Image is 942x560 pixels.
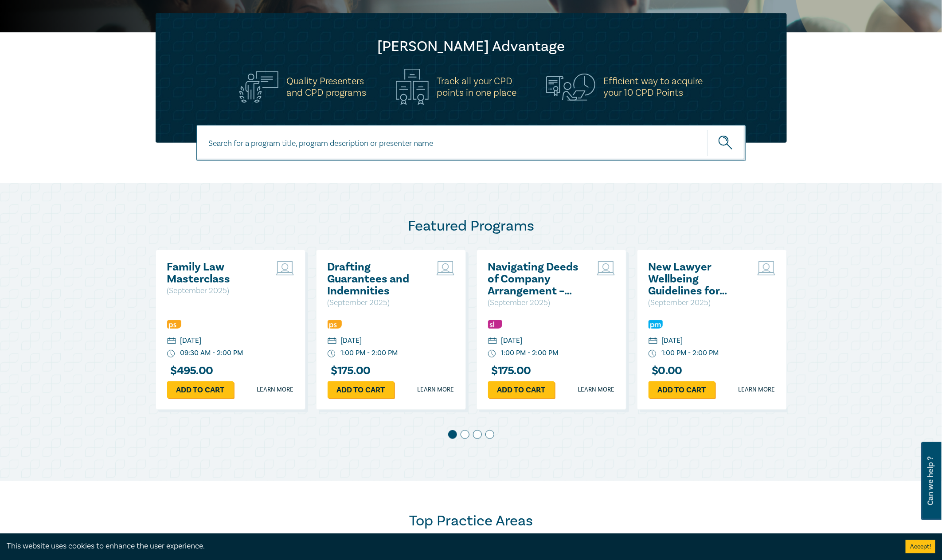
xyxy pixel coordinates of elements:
img: calendar [328,337,336,345]
img: calendar [488,337,497,345]
p: ( September 2025 ) [649,297,744,309]
p: ( September 2025 ) [328,297,423,309]
img: calendar [649,337,657,345]
img: Practice Management & Business Skills [649,320,663,329]
button: Accept cookies [906,540,935,553]
a: Navigating Deeds of Company Arrangement – Strategy and Structure [488,261,583,297]
div: 1:00 PM - 2:00 PM [662,348,719,358]
h3: $ 495.00 [167,365,213,377]
div: [DATE] [662,336,683,346]
div: This website uses cookies to enhance the user experience. [7,540,892,552]
h5: Efficient way to acquire your 10 CPD Points [603,75,703,98]
img: watch [167,350,175,358]
a: Family Law Masterclass [167,261,262,285]
h2: Featured Programs [156,217,787,235]
img: Live Stream [437,261,454,275]
img: Live Stream [276,261,294,275]
h3: $ 175.00 [328,365,371,377]
img: watch [328,350,336,358]
div: 09:30 AM - 2:00 PM [180,348,243,358]
div: 1:00 PM - 2:00 PM [341,348,398,358]
a: Learn more [739,385,775,394]
div: [DATE] [501,336,523,346]
h5: Track all your CPD points in one place [437,75,516,98]
div: [DATE] [341,336,362,346]
a: Add to cart [488,381,555,398]
div: 1:00 PM - 2:00 PM [501,348,559,358]
img: Professional Skills [167,320,181,329]
a: Add to cart [167,381,234,398]
h2: Top Practice Areas [156,512,787,530]
img: watch [649,350,657,358]
p: ( September 2025 ) [167,285,262,297]
img: Track all your CPD<br>points in one place [396,69,429,105]
img: Live Stream [758,261,775,275]
img: Live Stream [597,261,615,275]
span: Can we help ? [926,447,935,515]
a: New Lawyer Wellbeing Guidelines for Legal Workplaces [649,261,744,297]
img: Quality Presenters<br>and CPD programs [239,71,278,103]
h2: [PERSON_NAME] Advantage [173,38,769,55]
img: Substantive Law [488,320,502,329]
a: Add to cart [328,381,394,398]
img: watch [488,350,496,358]
img: Professional Skills [328,320,342,329]
a: Learn more [578,385,615,394]
h5: Quality Presenters and CPD programs [286,75,366,98]
a: Drafting Guarantees and Indemnities [328,261,423,297]
h3: $ 175.00 [488,365,531,377]
div: [DATE] [180,336,202,346]
img: calendar [167,337,176,345]
a: Add to cart [649,381,715,398]
input: Search for a program title, program description or presenter name [196,125,746,161]
a: Learn more [257,385,294,394]
a: Learn more [418,385,454,394]
img: Efficient way to acquire<br>your 10 CPD Points [546,74,595,100]
p: ( September 2025 ) [488,297,583,309]
h3: $ 0.00 [649,365,682,377]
